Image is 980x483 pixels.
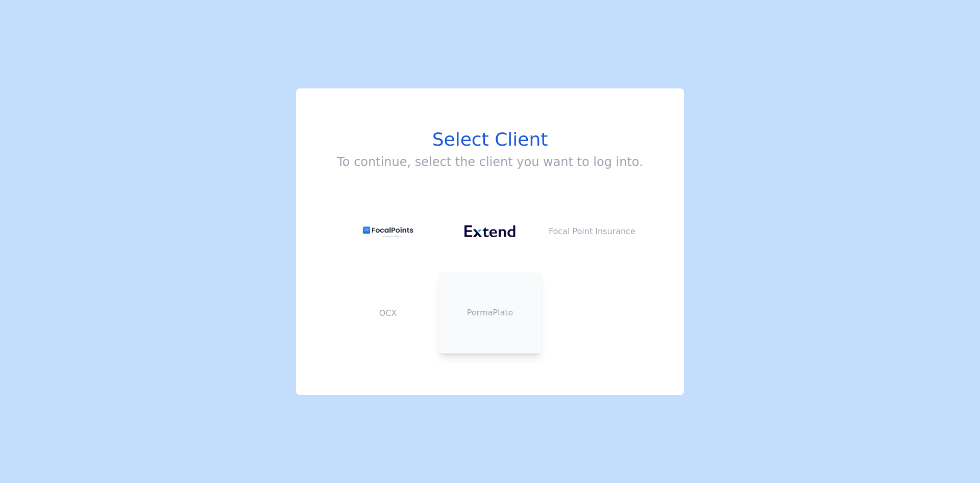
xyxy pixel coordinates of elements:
[439,272,541,354] button: PermaPlate
[337,154,643,170] h3: To continue, select the client you want to log into.
[337,272,439,354] button: OCX
[337,307,439,319] p: OCX
[541,225,643,238] p: Focal Point Insurance
[337,129,643,150] h1: Select Client
[439,307,541,319] p: PermaPlate
[541,191,643,272] button: Focal Point Insurance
